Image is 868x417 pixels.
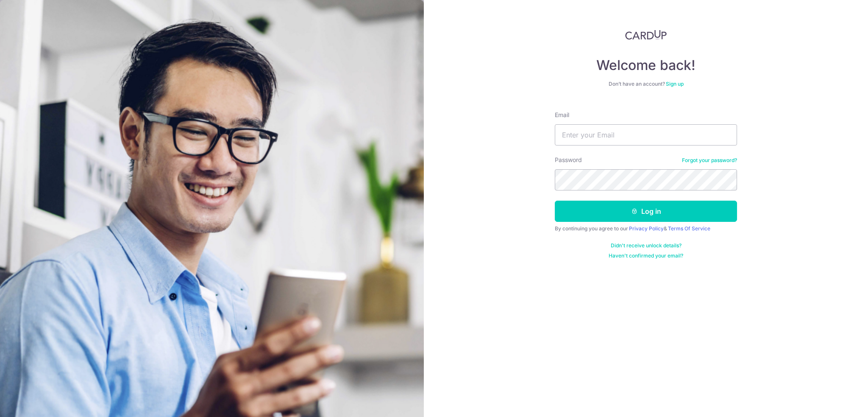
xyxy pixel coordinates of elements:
a: Sign up [666,81,684,87]
a: Privacy Policy [629,225,664,232]
label: Email [555,111,569,119]
label: Password [555,156,582,164]
div: By continuing you agree to our & [555,225,737,232]
div: Don’t have an account? [555,81,737,87]
a: Terms Of Service [668,225,710,232]
input: Enter your Email [555,124,737,146]
h4: Welcome back! [555,57,737,74]
a: Haven't confirmed your email? [609,252,683,259]
img: CardUp Logo [625,30,667,40]
button: Log in [555,201,737,222]
a: Forgot your password? [682,157,737,164]
a: Didn't receive unlock details? [611,242,682,249]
